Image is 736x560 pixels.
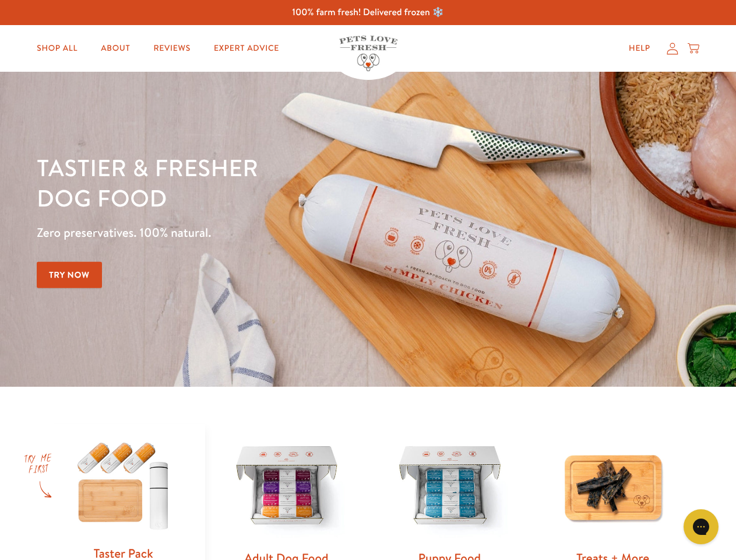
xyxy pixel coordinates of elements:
[37,152,478,213] h1: Tastier & fresher dog food
[339,36,397,71] img: Pets Love Fresh
[678,505,724,548] iframe: Gorgias live chat messenger
[37,262,102,288] a: Try Now
[205,37,288,60] a: Expert Advice
[27,37,87,60] a: Shop All
[37,222,478,243] p: Zero preservatives. 100% natural.
[144,37,199,60] a: Reviews
[91,37,139,60] a: About
[619,37,660,60] a: Help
